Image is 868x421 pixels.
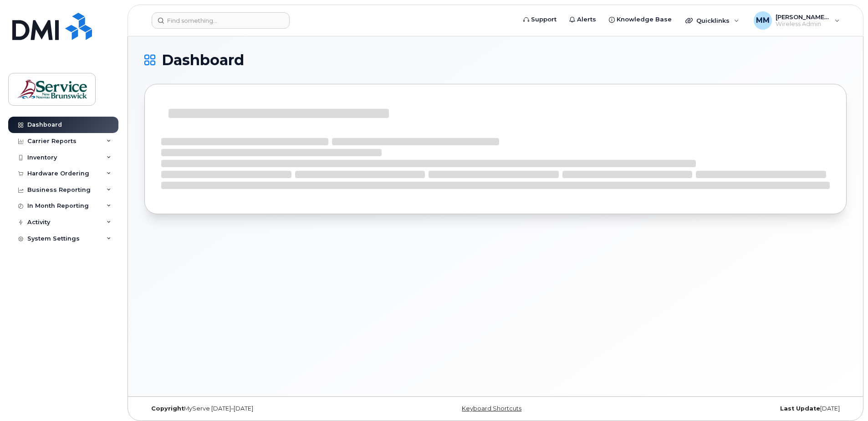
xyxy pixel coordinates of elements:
span: Dashboard [162,53,244,67]
strong: Copyright [151,405,184,412]
div: [DATE] [613,405,847,412]
strong: Last Update [780,405,820,412]
a: Keyboard Shortcuts [462,405,521,412]
div: MyServe [DATE]–[DATE] [144,405,378,412]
